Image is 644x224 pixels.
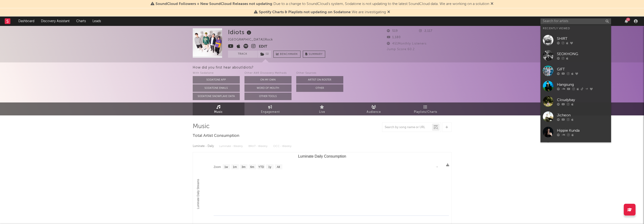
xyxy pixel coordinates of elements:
span: Total Artist Consumption [193,133,239,139]
span: Engagement [261,109,280,115]
button: On My Own [244,76,292,84]
span: ( 1 ) [257,51,271,58]
a: Jicheon [540,109,611,124]
span: 451 Monthly Listeners [387,42,427,45]
div: Idiots [228,28,252,36]
a: SEOA [540,140,611,155]
a: Leads [89,16,104,26]
span: 2,117 [419,29,432,33]
a: Audience [348,102,400,115]
button: Track [228,51,257,58]
button: Word Of Mouth [244,84,292,92]
input: Search by song name or URL [382,126,432,129]
span: Benchmark [280,52,298,57]
a: Live [296,102,348,115]
text: → [436,165,438,168]
div: SHIRT [557,36,609,41]
a: Discovery Assistant [38,16,73,26]
text: 6m [250,165,254,169]
span: Music [214,109,223,115]
div: [GEOGRAPHIC_DATA] | Rock [228,37,278,43]
button: Other [296,84,343,92]
text: 1y [268,165,271,169]
a: SHIRT [540,33,611,48]
button: Other Tools [244,93,292,100]
span: Live [319,109,325,115]
text: Zoom [214,165,221,169]
a: Benchmark [273,51,300,58]
button: (1) [258,51,271,58]
a: GIFT [540,63,611,78]
div: Jicheon [557,112,609,118]
button: Sodatone App [193,76,240,84]
div: Hangsung [557,82,609,87]
span: 519 [387,29,398,33]
text: 3m [241,165,245,169]
span: : We are investigating [259,10,386,14]
input: Search for artists [540,18,611,24]
span: Dismiss [387,10,390,14]
div: Other Sources [296,70,343,76]
a: Engagement [244,102,296,115]
span: Jump Score: 60.2 [387,48,415,51]
div: Hippie Kunda [557,128,609,133]
span: Audience [367,109,381,115]
button: Sodatone Snowflake Data [193,93,240,100]
div: 13 [626,18,630,21]
a: SEOKHONG [540,48,611,63]
a: Playlists/Charts [400,102,452,115]
text: 1w [224,165,228,169]
div: Other A&R Discovery Methods [244,70,292,76]
span: 1,180 [387,36,401,39]
div: With Sodatone [193,70,240,76]
text: All [277,165,280,169]
a: Cloudybay [540,94,611,109]
span: SoundCloud Followers + New SoundCloud Releases not updating [156,2,272,6]
text: Luminate Daily Consumption [298,154,346,158]
span: : Due to a change to SoundCloud's system, Sodatone is not updating to the latest SoundCloud data.... [156,2,489,6]
div: GIFT [557,66,609,72]
button: Sodatone Emails [193,84,240,92]
span: Playlists/Charts [414,109,437,115]
a: Dashboard [15,16,38,26]
a: Charts [73,16,89,26]
div: Cloudybay [557,97,609,103]
a: Music [193,102,244,115]
a: Hippie Kunda [540,124,611,140]
span: Dismiss [491,2,493,6]
div: Recently Viewed [543,26,609,31]
div: SEOKHONG [557,51,609,57]
button: Edit [259,44,267,50]
text: YTD [258,165,264,169]
button: 13 [625,19,628,23]
text: 1m [233,165,237,169]
span: Spotify Charts & Playlists not updating on Sodatone [259,10,351,14]
button: Summary [303,51,325,58]
button: Artist on Roster [296,76,343,84]
span: Summary [309,53,323,56]
text: Luminate Daily Streams [196,179,200,209]
a: Hangsung [540,78,611,94]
